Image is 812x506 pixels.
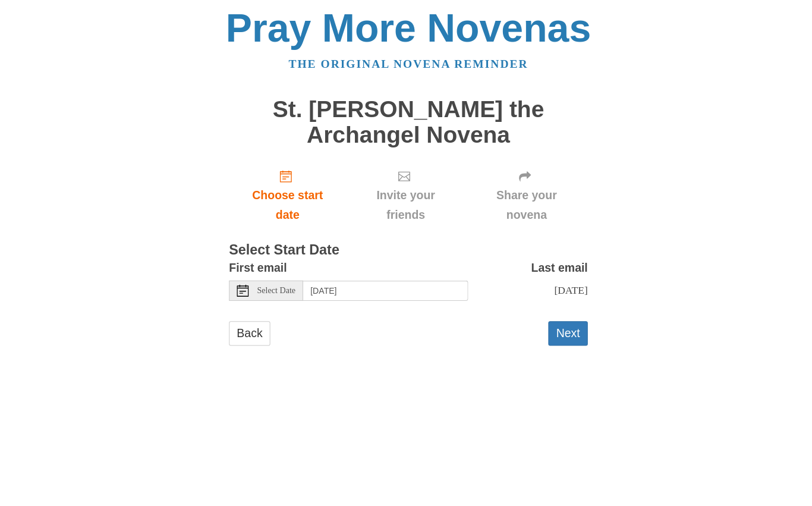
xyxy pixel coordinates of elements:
[228,322,269,346] a: Back
[287,59,525,72] a: The original novena reminder
[344,161,462,232] div: Click "Next" to confirm your start date first.
[474,187,572,226] span: Share your novena
[462,161,584,232] div: Click "Next" to confirm your start date first.
[528,259,584,278] label: Last email
[228,99,584,149] h1: St. [PERSON_NAME] the Archangel Novena
[225,8,588,52] a: Pray More Novenas
[545,322,584,346] button: Next
[228,259,285,278] label: First email
[356,187,451,226] span: Invite your friends
[228,161,344,232] a: Choose start date
[240,187,332,226] span: Choose start date
[228,243,584,259] h3: Select Start Date
[256,287,294,296] span: Select Date
[551,285,584,297] span: [DATE]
